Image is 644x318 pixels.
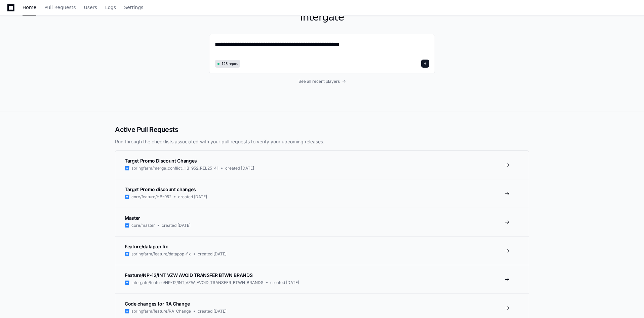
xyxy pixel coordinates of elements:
span: created [DATE] [162,223,191,228]
span: Pull Requests [44,5,76,9]
span: Code changes for RA Change [125,301,190,307]
span: core/feature/HB-952 [131,194,171,200]
a: See all recent players [209,79,435,84]
h1: Intergate [209,11,435,23]
span: Settings [124,5,143,9]
span: created [DATE] [178,194,207,200]
span: created [DATE] [225,166,254,171]
span: Home [23,5,36,9]
a: Mastercore/mastercreated [DATE] [115,208,529,236]
a: Feature/NP-12/INT VZW AVOID TRANSFER BTWN BRANDSintergate/feature/NP-12/INT_VZW_AVOID_TRANSFER_BT... [115,265,529,293]
span: Master [125,215,140,221]
span: core/master [131,223,155,228]
span: Feature/datapop fix [125,244,168,249]
h2: Active Pull Requests [115,125,529,134]
span: See all recent players [298,79,340,84]
span: springfarm/feature/datapop-fix [131,251,191,257]
p: Run through the checklists associated with your pull requests to verify your upcoming releases. [115,138,529,145]
span: Logs [105,5,116,9]
a: Target Promo discount changescore/feature/HB-952created [DATE] [115,179,529,208]
span: springfarm/feature/RA-Change [131,309,191,314]
span: created [DATE] [198,309,227,314]
span: created [DATE] [270,280,299,285]
span: Target Promo Discount Changes [125,158,197,164]
span: springfarm/merge_conflict_HB-952_REL25-41 [131,166,218,171]
span: Users [84,5,97,9]
span: 125 repos [222,61,238,66]
span: Target Promo discount changes [125,186,196,192]
a: Target Promo Discount Changesspringfarm/merge_conflict_HB-952_REL25-41created [DATE] [115,151,529,179]
span: created [DATE] [198,251,227,257]
span: Feature/NP-12/INT VZW AVOID TRANSFER BTWN BRANDS [125,272,252,278]
span: intergate/feature/NP-12/INT_VZW_AVOID_TRANSFER_BTWN_BRANDS [131,280,264,285]
a: Feature/datapop fixspringfarm/feature/datapop-fixcreated [DATE] [115,236,529,265]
